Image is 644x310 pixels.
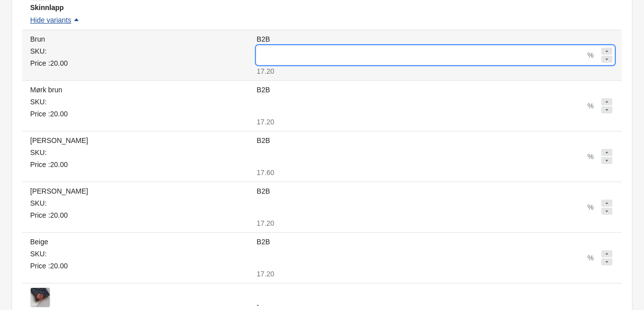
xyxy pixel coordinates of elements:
[588,201,594,213] div: %
[257,118,274,126] span: 17.20
[30,16,71,24] span: Hide variants
[26,11,85,29] button: Hide variants
[30,34,241,44] div: Brun
[588,49,594,61] div: %
[30,97,241,107] div: SKU:
[30,147,241,158] div: SKU:
[588,150,594,163] div: %
[31,288,50,307] img: Skinnlapp
[257,169,274,177] span: 17.60
[257,237,270,247] label: B2B
[30,109,241,119] div: Price : 20.00
[257,270,274,278] span: 17.20
[30,46,241,56] div: SKU:
[30,85,241,95] div: Mørk brun
[30,237,241,247] div: Beige
[30,186,241,196] div: [PERSON_NAME]
[588,100,594,112] div: %
[30,58,241,68] div: Price : 20.00
[257,34,270,44] label: B2B
[257,135,270,145] label: B2B
[30,160,241,170] div: Price : 20.00
[257,300,614,310] div: -
[30,135,241,145] div: [PERSON_NAME]
[30,4,64,12] span: Skinnlapp
[588,252,594,264] div: %
[30,249,241,259] div: SKU:
[257,186,270,196] label: B2B
[257,85,270,95] label: B2B
[30,261,241,271] div: Price : 20.00
[257,67,274,75] span: 17.20
[30,198,241,208] div: SKU:
[257,219,274,227] span: 17.20
[30,210,241,220] div: Price : 20.00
